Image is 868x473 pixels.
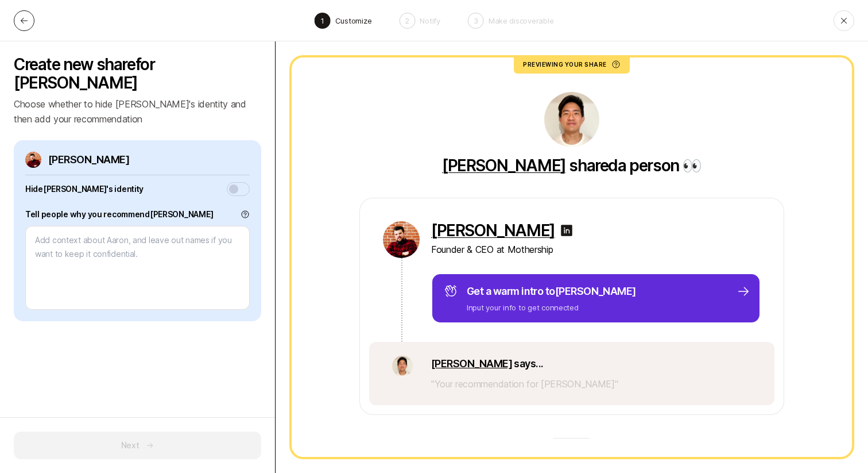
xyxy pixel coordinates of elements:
p: Customize [335,15,372,26]
p: Notify [420,15,440,26]
p: Founder & CEO at Mothership [431,242,761,257]
img: 1baabf1b_b77f_4435_b8ae_0739ab3bae7c.jpg [383,221,420,258]
img: c3894d86_b3f1_4e23_a0e4_4d923f503b0e.jpg [544,92,599,147]
a: [PERSON_NAME] [442,156,566,175]
p: " Your recommendation for [PERSON_NAME] " [431,376,618,391]
p: [PERSON_NAME] [48,152,129,168]
p: Hide [PERSON_NAME] 's identity [25,182,144,196]
p: 1 [321,15,324,26]
p: shared a person 👀 [442,156,702,175]
a: [PERSON_NAME] [431,357,512,370]
p: 3 [474,15,478,26]
p: Create new share for [PERSON_NAME] [14,55,261,92]
img: 1baabf1b_b77f_4435_b8ae_0739ab3bae7c.jpg [25,152,41,168]
p: Make discoverable [489,15,554,26]
p: Choose whether to hide [PERSON_NAME]'s identity and then add your recommendation [14,97,261,126]
img: linkedin-logo [560,224,573,237]
p: Get a warm intro [467,283,636,299]
p: says... [431,356,618,372]
p: 2 [405,15,409,26]
img: c3894d86_b3f1_4e23_a0e4_4d923f503b0e.jpg [392,356,413,376]
p: Input your info to get connected [467,302,636,313]
label: Tell people why you recommend [PERSON_NAME] [25,207,213,221]
a: [PERSON_NAME] [431,221,555,240]
span: to [PERSON_NAME] [545,285,636,297]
